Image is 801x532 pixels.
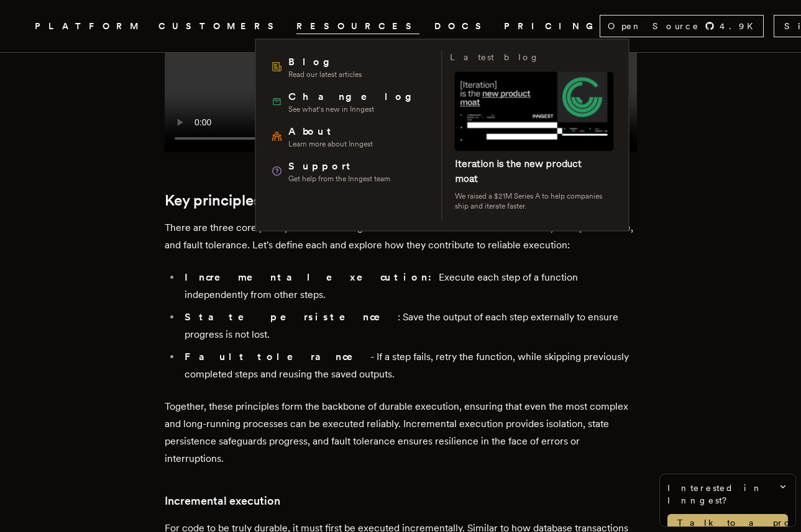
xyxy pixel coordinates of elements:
[266,154,434,189] a: SupportGet help from the Inngest team
[185,271,439,283] strong: Incremental execution:
[450,50,539,65] h3: Latest blog
[288,104,421,114] span: See what's new in Inngest
[165,398,637,467] p: Together, these principles form the backbone of durable execution, ensuring that even the most co...
[165,219,637,254] p: There are three core principles for achieving durable execution: incremental execution, state per...
[181,309,637,343] li: : Save the output of each step externally to ensure progress is not lost.
[181,348,637,383] li: - If a step fails, retry the function, while skipping previously completed steps and reusing the ...
[185,351,370,363] strong: Fault tolerance
[288,139,373,149] span: Learn more about Inngest
[608,20,700,32] span: Open Source
[455,158,582,184] a: Iteration is the new product moat
[288,70,362,79] span: Read our latest articles
[288,89,421,104] span: Changelog
[296,19,419,34] button: RESOURCES
[181,269,637,304] li: Execute each step of a function independently from other steps.
[288,55,362,70] span: Blog
[667,514,788,531] a: Talk to a product expert
[504,19,600,34] a: PRICING
[266,84,434,119] a: ChangelogSee what's new in Inngest
[667,482,788,507] span: Interested in Inngest?
[288,124,373,139] span: About
[165,492,637,510] h3: Incremental execution
[266,119,434,154] a: AboutLearn more about Inngest
[288,159,390,174] span: Support
[720,20,761,32] span: 4.9 K
[434,19,489,34] a: DOCS
[158,19,281,34] a: CUSTOMERS
[35,19,144,34] button: PLATFORM
[165,192,637,209] h2: Key principles and their impact
[185,311,398,323] strong: State persistence
[288,174,390,184] span: Get help from the Inngest team
[266,50,434,84] a: BlogRead our latest articles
